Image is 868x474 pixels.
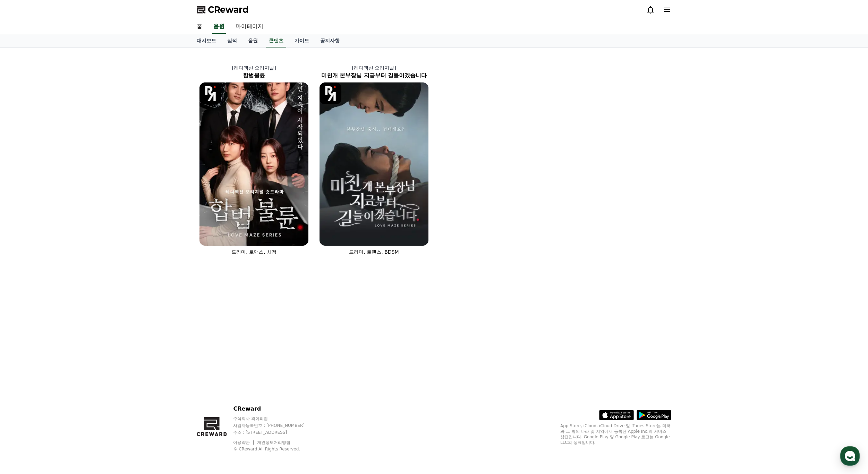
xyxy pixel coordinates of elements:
[289,34,315,47] a: 가이드
[22,230,26,236] span: 홈
[191,19,208,34] a: 홈
[222,34,242,47] a: 실적
[63,230,72,236] span: 대화
[46,220,90,237] a: 대화
[191,34,222,47] a: 대시보드
[314,59,434,261] a: [레디액션 오리지널] 미친개 본부장님 지금부터 길들이겠습니다 미친개 본부장님 지금부터 길들이겠습니다 [object Object] Logo 드라마, 로맨스, BDSM
[320,82,341,104] img: [object Object] Logo
[199,82,221,104] img: [object Object] Logo
[315,34,345,47] a: 공지사항
[233,423,318,428] p: 사업자등록번호 : [PHONE_NUMBER]
[231,249,276,255] span: 드라마, 로맨스, 치정
[242,34,263,47] a: 음원
[208,4,249,15] span: CReward
[90,220,133,237] a: 설정
[233,416,318,421] p: 주식회사 와이피랩
[233,440,255,445] a: 이용약관
[197,4,249,15] a: CReward
[560,423,671,445] p: App Store, iCloud, iCloud Drive 및 iTunes Store는 미국과 그 밖의 나라 및 지역에서 등록된 Apple Inc.의 서비스 상표입니다. Goo...
[257,440,290,445] a: 개인정보처리방침
[107,230,116,236] span: 설정
[194,59,314,261] a: [레디액션 오리지널] 합법불륜 합법불륜 [object Object] Logo 드라마, 로맨스, 치정
[349,249,399,255] span: 드라마, 로맨스, BDSM
[230,19,269,34] a: 마이페이지
[233,405,318,413] p: CReward
[320,82,428,246] img: 미친개 본부장님 지금부터 길들이겠습니다
[194,71,314,80] h2: 합법불륜
[266,34,286,47] a: 콘텐츠
[212,19,226,34] a: 음원
[2,220,46,237] a: 홈
[314,64,434,71] p: [레디액션 오리지널]
[199,82,308,246] img: 합법불륜
[314,71,434,80] h2: 미친개 본부장님 지금부터 길들이겠습니다
[233,430,318,435] p: 주소 : [STREET_ADDRESS]
[194,64,314,71] p: [레디액션 오리지널]
[233,446,318,452] p: © CReward All Rights Reserved.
